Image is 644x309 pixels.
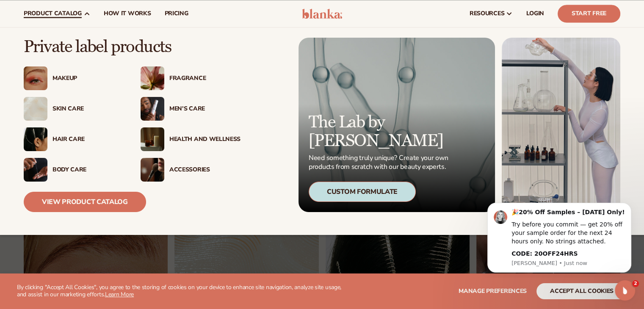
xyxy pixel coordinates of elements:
[141,158,240,182] a: Female with makeup brush. Accessories
[94,50,143,55] div: Keywords by Traffic
[84,49,91,56] img: tab_keywords_by_traffic_grey.svg
[17,284,351,298] p: By clicking "Accept All Cookies", you agree to the storing of cookies on your device to enhance s...
[164,10,188,17] span: pricing
[24,158,47,182] img: Male hand applying moisturizer.
[53,105,124,113] div: Skin Care
[105,290,134,298] a: Learn More
[141,97,164,121] img: Male holding moisturizer bottle.
[22,22,93,29] div: Domain: [DOMAIN_NAME]
[23,49,30,56] img: tab_domain_overview_orange.svg
[141,66,164,90] img: Pink blooming flower.
[141,127,164,151] img: Candles and incense on table.
[309,182,416,202] div: Custom Formulate
[32,50,76,55] div: Domain Overview
[104,10,151,17] span: How It Works
[536,283,627,299] button: accept all cookies
[24,192,146,212] a: View Product Catalog
[24,66,47,90] img: Female with glitter eye makeup.
[299,38,495,212] a: Microscopic product formula. The Lab by [PERSON_NAME] Need something truly unique? Create your ow...
[24,10,82,17] span: product catalog
[169,105,240,113] div: Men’s Care
[24,158,124,182] a: Male hand applying moisturizer. Body Care
[169,75,240,82] div: Fragrance
[309,113,451,150] p: The Lab by [PERSON_NAME]
[470,10,504,17] span: resources
[302,8,342,19] img: logo
[632,280,639,287] span: 2
[24,38,240,56] p: Private label products
[53,136,124,143] div: Hair Care
[24,97,47,121] img: Cream moisturizer swatch.
[24,66,124,90] a: Female with glitter eye makeup. Makeup
[14,14,20,20] img: logo_orange.svg
[169,166,240,174] div: Accessories
[141,97,240,121] a: Male holding moisturizer bottle. Men’s Care
[309,154,451,171] p: Need something truly unique? Create your own products from scratch with our beauty experts.
[459,283,527,299] button: Manage preferences
[558,5,620,22] a: Start Free
[24,97,124,121] a: Cream moisturizer swatch. Skin Care
[141,158,164,182] img: Female with makeup brush.
[53,75,124,82] div: Makeup
[459,287,527,295] span: Manage preferences
[502,38,620,212] img: Female in lab with equipment.
[24,127,124,151] a: Female hair pulled back with clips. Hair Care
[24,127,47,151] img: Female hair pulled back with clips.
[475,195,644,278] iframe: Intercom notifications message
[141,66,240,90] a: Pink blooming flower. Fragrance
[615,280,635,301] iframe: Intercom live chat
[141,127,240,151] a: Candles and incense on table. Health And Wellness
[53,166,124,174] div: Body Care
[14,22,20,29] img: website_grey.svg
[526,10,544,17] span: LOGIN
[24,14,41,20] div: v 4.0.25
[169,136,240,143] div: Health And Wellness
